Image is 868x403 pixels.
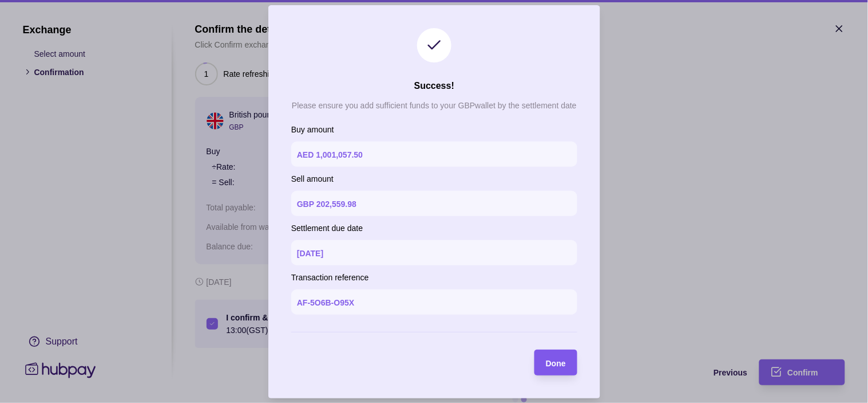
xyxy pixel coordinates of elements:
button: Done [534,350,577,375]
p: AF-5O6B-O95X [297,298,354,307]
p: Buy amount [291,123,577,136]
p: GBP 202,559.98 [297,199,356,209]
p: Transaction reference [291,271,577,284]
h2: Success! [414,80,454,92]
p: [DATE] [297,249,323,258]
span: Done [546,358,566,367]
p: Please ensure you add sufficient funds to your GBP wallet by the settlement date [292,101,577,110]
p: Settlement due date [291,222,577,234]
p: AED 1,001,057.50 [297,150,363,159]
p: Sell amount [291,173,577,185]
